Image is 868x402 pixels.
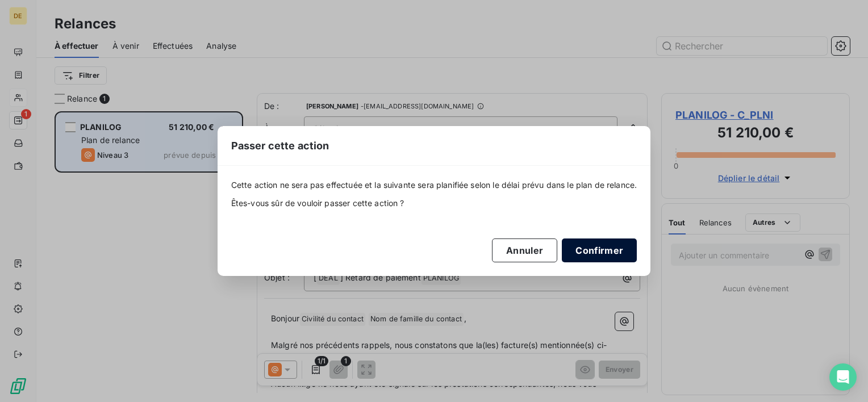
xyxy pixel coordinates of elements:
button: Confirmer [562,238,637,262]
button: Annuler [492,238,557,262]
span: Cette action ne sera pas effectuée et la suivante sera planifiée selon le délai prévu dans le pla... [231,179,637,191]
span: Passer cette action [231,138,329,153]
span: Êtes-vous sûr de vouloir passer cette action ? [231,198,637,209]
div: Open Intercom Messenger [829,363,857,391]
